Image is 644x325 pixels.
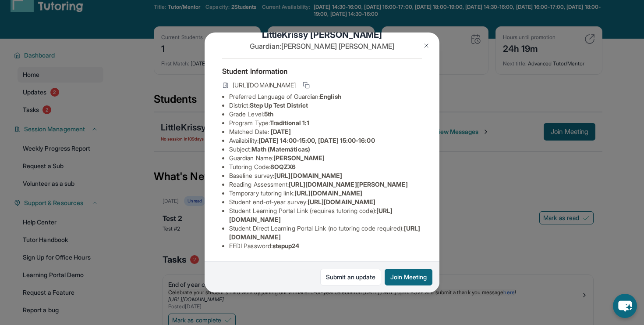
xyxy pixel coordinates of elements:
[294,189,362,197] span: [URL][DOMAIN_NAME]
[229,206,422,224] li: Student Learning Portal Link (requires tutoring code) :
[229,145,422,154] li: Subject :
[229,180,422,189] li: Reading Assessment :
[264,110,273,118] span: 5th
[229,189,422,198] li: Temporary tutoring link :
[229,127,422,136] li: Matched Date:
[233,81,296,90] span: [URL][DOMAIN_NAME]
[270,163,296,170] span: 8OQZX6
[229,101,422,110] li: District:
[320,93,341,100] span: English
[274,172,342,179] span: [URL][DOMAIN_NAME]
[229,198,422,206] li: Student end-of-year survey :
[301,80,311,90] button: Copy link
[251,145,310,153] span: Math (Matemáticas)
[250,101,308,109] span: Step Up Test District
[272,242,300,249] span: stepup24
[613,294,637,318] button: chat-button
[229,92,422,101] li: Preferred Language of Guardian:
[229,110,422,119] li: Grade Level:
[289,181,408,188] span: [URL][DOMAIN_NAME][PERSON_NAME]
[270,119,309,126] span: Traditional 1:1
[229,154,422,162] li: Guardian Name :
[222,41,422,51] p: Guardian: [PERSON_NAME] [PERSON_NAME]
[229,224,422,242] li: Student Direct Learning Portal Link (no tutoring code required) :
[308,198,375,206] span: [URL][DOMAIN_NAME]
[385,269,432,285] button: Join Meeting
[229,119,422,127] li: Program Type:
[320,269,381,285] a: Submit an update
[229,242,422,250] li: EEDI Password :
[271,128,291,135] span: [DATE]
[229,136,422,145] li: Availability:
[222,29,422,41] h1: LittleKrissy [PERSON_NAME]
[258,137,375,144] span: [DATE] 14:00-15:00, [DATE] 15:00-16:00
[273,154,325,162] span: [PERSON_NAME]
[229,171,422,180] li: Baseline survey :
[229,162,422,171] li: Tutoring Code :
[222,66,422,76] h4: Student Information
[423,42,430,49] img: Close Icon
